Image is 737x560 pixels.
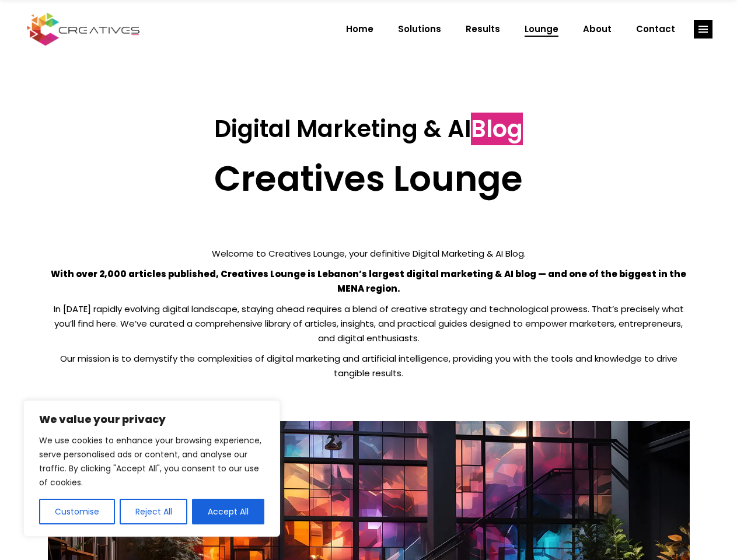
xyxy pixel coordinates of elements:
[48,157,690,199] h2: Creatives Lounge
[48,302,690,345] p: In [DATE] rapidly evolving digital landscape, staying ahead requires a blend of creative strategy...
[334,14,386,44] a: Home
[48,115,690,143] h3: Digital Marketing & AI
[39,499,115,524] button: Customise
[636,14,675,44] span: Contact
[48,246,690,261] p: Welcome to Creatives Lounge, your definitive Digital Marketing & AI Blog.
[694,20,712,38] a: link
[583,14,612,44] span: About
[346,14,373,44] span: Home
[471,113,523,145] span: Blog
[51,268,686,295] strong: With over 2,000 articles published, Creatives Lounge is Lebanon’s largest digital marketing & AI ...
[512,14,571,44] a: Lounge
[25,11,142,47] img: Creatives
[453,14,512,44] a: Results
[39,433,264,489] p: We use cookies to enhance your browsing experience, serve personalised ads or content, and analys...
[571,14,624,44] a: About
[192,499,264,524] button: Accept All
[39,412,264,426] p: We value your privacy
[624,14,687,44] a: Contact
[120,499,188,524] button: Reject All
[525,14,558,44] span: Lounge
[23,400,280,537] div: We value your privacy
[398,14,441,44] span: Solutions
[466,14,500,44] span: Results
[386,14,453,44] a: Solutions
[48,351,690,380] p: Our mission is to demystify the complexities of digital marketing and artificial intelligence, pr...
